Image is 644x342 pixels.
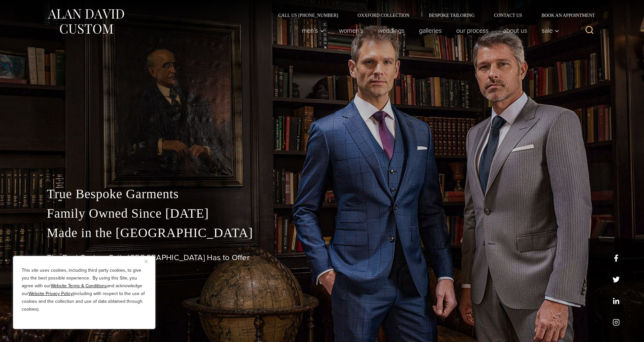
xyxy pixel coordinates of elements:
[613,276,620,283] a: x/twitter
[582,23,597,38] button: View Search Form
[613,319,620,326] a: instagram
[532,13,597,17] a: Book an Appointment
[269,13,597,17] nav: Secondary Navigation
[370,24,412,37] a: weddings
[47,253,597,262] h1: The Best Custom Suits [GEOGRAPHIC_DATA] Has to Offer
[449,24,496,37] a: Our Process
[47,184,597,243] p: True Bespoke Garments Family Owned Since [DATE] Made in the [GEOGRAPHIC_DATA]
[419,13,484,17] a: Bespoke Tailoring
[484,13,532,17] a: Contact Us
[412,24,449,37] a: Galleries
[47,7,125,36] img: Alan David Custom
[542,27,559,34] span: Sale
[28,290,73,297] a: Website Privacy Policy
[613,255,620,262] a: facebook
[348,13,419,17] a: Oxxford Collection
[22,267,147,313] p: This site uses cookies, including third party cookies, to give you the best possible experience. ...
[145,260,148,263] img: Close
[269,13,348,17] a: Call Us [PHONE_NUMBER]
[613,297,620,304] a: linkedin
[302,27,324,34] span: Men’s
[332,24,370,37] a: Women’s
[51,282,107,289] a: Website Terms & Conditions
[496,24,534,37] a: About Us
[145,257,153,265] button: Close
[294,24,562,37] nav: Primary Navigation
